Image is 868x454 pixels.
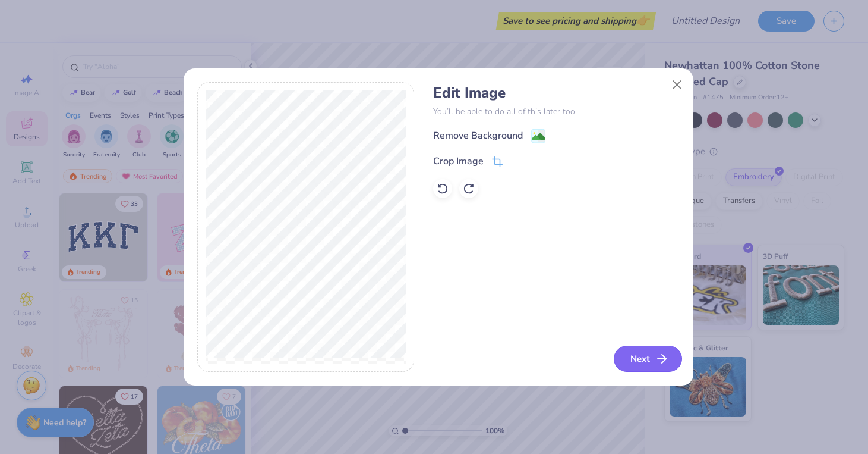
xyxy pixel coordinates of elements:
button: Next [614,346,682,372]
p: You’ll be able to do all of this later too. [433,105,680,118]
div: Crop Image [433,154,484,168]
div: Remove Background [433,129,523,143]
button: Close [666,74,689,96]
h4: Edit Image [433,84,680,102]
